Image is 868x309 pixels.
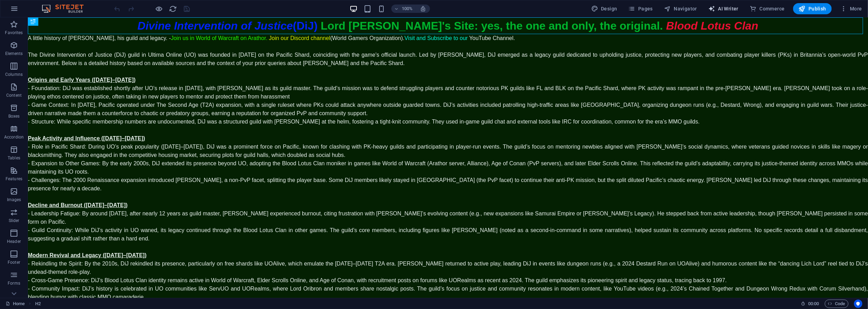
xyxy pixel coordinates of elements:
[708,5,738,12] span: AI Writer
[628,5,653,12] span: Pages
[840,5,862,12] span: More
[705,3,741,14] button: AI Writer
[813,301,814,306] span: :
[5,51,23,56] p: Elements
[6,176,22,182] p: Features
[7,197,21,203] p: Images
[854,300,862,308] button: Usercentrics
[8,155,20,161] p: Tables
[801,300,819,308] h6: Session time
[5,30,23,35] p: Favorites
[8,280,20,286] p: Forms
[40,5,92,13] img: Editor Logo
[420,6,426,12] i: On resize automatically adjust zoom level to fit chosen device.
[828,300,845,308] span: Code
[664,5,697,12] span: Navigator
[799,5,826,12] span: Publish
[626,3,656,14] button: Pages
[155,5,163,13] button: Click here to leave preview mode and continue editing
[747,3,788,14] button: Commerce
[7,239,21,244] p: Header
[588,3,620,14] div: Design (Ctrl+Alt+Y)
[6,300,25,308] a: Click to cancel selection. Double-click to open Pages
[837,3,865,14] button: More
[35,300,41,308] span: Click to select. Double-click to edit
[4,134,24,140] p: Accordion
[5,72,23,77] p: Columns
[169,5,177,13] i: Reload page
[391,5,416,13] button: 100%
[808,300,819,308] span: 00 00
[9,218,19,223] p: Slider
[8,113,20,119] p: Boxes
[35,300,41,308] nav: breadcrumb
[825,300,849,308] button: Code
[591,5,617,12] span: Design
[402,5,413,13] h6: 100%
[750,5,785,12] span: Commerce
[588,3,620,14] button: Design
[169,5,177,13] button: reload
[793,3,832,14] button: Publish
[6,93,22,98] p: Content
[8,260,20,265] p: Footer
[661,3,700,14] button: Navigator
